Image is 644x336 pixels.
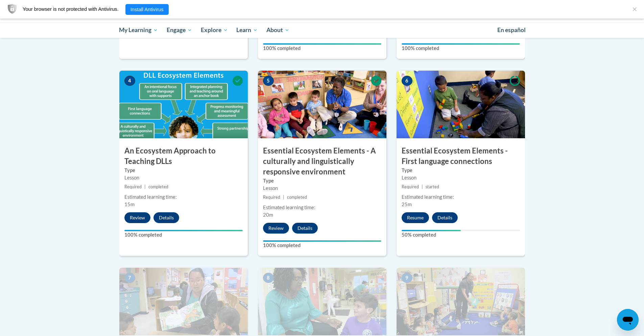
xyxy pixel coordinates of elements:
[617,309,639,331] iframe: Button to launch messaging window
[263,45,381,52] label: 100% completed
[124,76,135,86] span: 4
[196,22,232,38] a: Explore
[402,76,412,86] span: 6
[402,212,429,223] button: Resume
[432,212,458,223] button: Details
[162,22,196,38] a: Engage
[402,201,412,207] span: 25m
[201,26,228,34] span: Explore
[258,71,386,138] img: Course Image
[402,184,419,189] span: Required
[119,268,248,335] img: Course Image
[402,193,520,201] div: Estimated learning time:
[402,174,520,182] div: Lesson
[397,146,525,167] h3: Essential Ecosystem Elements - First language connections
[263,76,274,86] span: 5
[402,43,520,45] div: Your progress
[124,174,243,182] div: Lesson
[124,184,142,189] span: Required
[397,71,525,138] img: Course Image
[167,26,192,34] span: Engage
[263,195,280,200] span: Required
[422,184,423,189] span: |
[148,184,168,189] span: completed
[124,273,135,283] span: 7
[263,185,381,192] div: Lesson
[119,26,158,34] span: My Learning
[263,212,273,218] span: 20m
[124,212,150,223] button: Review
[266,26,289,34] span: About
[493,23,530,37] a: En español
[402,273,412,283] span: 9
[292,223,318,234] button: Details
[397,268,525,335] img: Course Image
[153,212,179,223] button: Details
[263,242,381,249] label: 100% completed
[124,193,243,201] div: Estimated learning time:
[124,201,135,207] span: 15m
[426,184,439,189] span: started
[402,45,520,52] label: 100% completed
[287,195,307,200] span: completed
[402,167,520,174] label: Type
[402,231,520,239] label: 50% completed
[115,22,163,38] a: My Learning
[232,22,262,38] a: Learn
[258,268,386,335] img: Course Image
[263,204,381,211] div: Estimated learning time:
[124,231,243,239] label: 100% completed
[258,146,386,177] h3: Essential Ecosystem Elements - A culturally and linguistically responsive environment
[109,22,535,38] div: Main menu
[119,71,248,138] img: Course Image
[119,146,248,167] h3: An Ecosystem Approach to Teaching DLLs
[283,195,284,200] span: |
[236,26,258,34] span: Learn
[263,43,381,45] div: Your progress
[263,273,274,283] span: 8
[263,223,289,234] button: Review
[263,240,381,242] div: Your progress
[497,26,526,33] span: En español
[124,167,243,174] label: Type
[144,184,146,189] span: |
[402,230,461,231] div: Your progress
[124,230,243,231] div: Your progress
[262,22,294,38] a: About
[263,177,381,185] label: Type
